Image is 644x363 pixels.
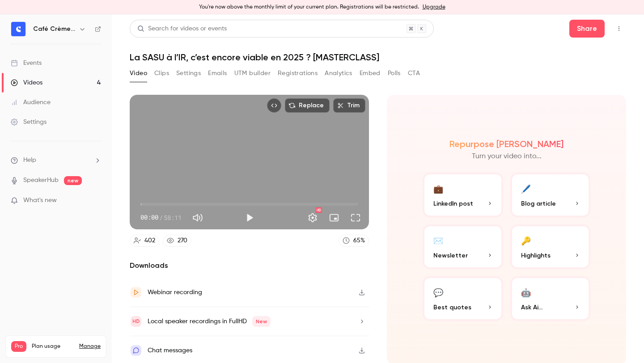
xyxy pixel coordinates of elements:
[130,66,147,80] button: Video
[241,209,258,227] button: Play
[79,343,101,350] a: Manage
[521,285,531,299] div: 🤖
[408,66,420,80] button: CTA
[521,233,531,247] div: 🔑
[325,66,352,80] button: Analytics
[433,285,443,299] div: 💬
[234,66,271,80] button: UTM builder
[11,22,25,36] img: Café Crème Club
[178,236,187,245] div: 270
[304,209,322,227] button: Settings
[189,209,207,227] button: Mute
[353,236,365,245] div: 65 %
[130,52,626,63] h1: La SASU à l’IR, c’est encore viable en 2025 ? [MASTERCLASS]
[423,4,445,11] a: Upgrade
[159,213,163,222] span: /
[90,197,101,205] iframe: Noticeable Trigger
[433,233,443,247] div: ✉️
[285,98,330,113] button: Replace
[130,235,159,247] a: 402
[137,24,227,34] div: Search for videos or events
[472,151,542,162] p: Turn your video into...
[433,303,471,312] span: Best quotes
[140,213,182,222] div: 00:00
[267,98,281,113] button: Embed video
[388,66,401,80] button: Polls
[423,224,503,269] button: ✉️Newsletter
[144,236,155,245] div: 402
[423,276,503,321] button: 💬Best quotes
[521,181,531,195] div: 🖊️
[433,181,443,195] div: 💼
[23,156,36,165] span: Help
[64,176,82,185] span: new
[612,21,626,36] button: Top Bar Actions
[11,78,42,87] div: Videos
[360,66,381,80] button: Embed
[148,316,271,327] div: Local speaker recordings in FullHD
[339,235,369,247] a: 65%
[252,316,271,327] span: New
[32,343,74,350] span: Plan usage
[316,207,322,213] div: HD
[449,139,563,149] h2: Repurpose [PERSON_NAME]
[148,287,202,298] div: Webinar recording
[433,199,473,208] span: LinkedIn post
[176,66,201,80] button: Settings
[433,251,468,260] span: Newsletter
[23,196,57,205] span: What's new
[510,173,591,217] button: 🖊️Blog article
[33,25,75,34] h6: Café Crème Club
[521,251,551,260] span: Highlights
[130,260,369,271] h2: Downloads
[11,156,101,165] li: help-dropdown-opener
[11,118,47,127] div: Settings
[347,209,364,227] button: Full screen
[510,276,591,321] button: 🤖Ask Ai...
[11,59,42,68] div: Events
[208,66,227,80] button: Emails
[325,209,343,227] button: Turn on miniplayer
[521,303,542,312] span: Ask Ai...
[333,98,365,113] button: Trim
[11,98,51,107] div: Audience
[423,173,503,217] button: 💼LinkedIn post
[510,224,591,269] button: 🔑Highlights
[11,341,26,352] span: Pro
[278,66,318,80] button: Registrations
[140,213,158,222] span: 00:00
[163,235,191,247] a: 270
[154,66,169,80] button: Clips
[23,176,59,185] a: SpeakerHub
[569,20,605,38] button: Share
[521,199,556,208] span: Blog article
[164,213,182,222] span: 58:11
[148,345,192,356] div: Chat messages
